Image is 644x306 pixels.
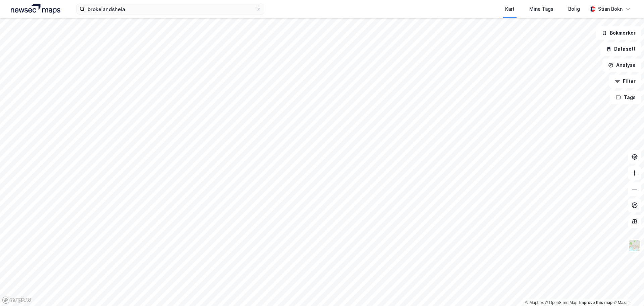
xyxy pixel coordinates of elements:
button: Filter [609,75,641,88]
a: Mapbox [525,300,544,305]
div: Kart [505,5,515,13]
button: Analyse [602,58,641,72]
button: Datasett [600,42,641,56]
a: Improve this map [579,300,612,305]
img: logo.a4113a55bc3d86da70a041830d287a7e.svg [11,4,60,14]
a: OpenStreetMap [545,300,578,305]
button: Tags [610,91,641,104]
div: Kontrollprogram for chat [610,274,644,306]
iframe: Chat Widget [610,274,644,306]
div: Stian Bokn [598,5,623,13]
input: Søk på adresse, matrikkel, gårdeiere, leietakere eller personer [85,4,256,14]
button: Bokmerker [596,26,641,40]
a: Mapbox homepage [2,296,32,304]
img: Z [628,239,641,252]
div: Mine Tags [529,5,553,13]
div: Bolig [568,5,580,13]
